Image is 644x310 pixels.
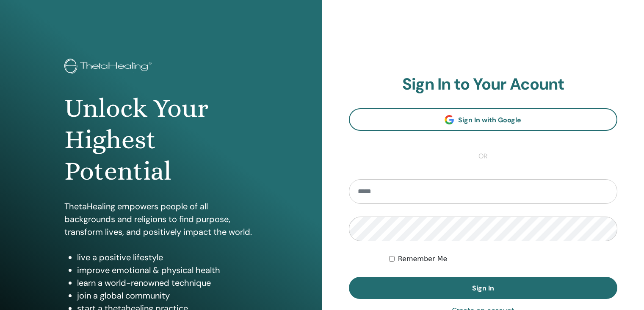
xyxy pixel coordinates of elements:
li: improve emotional & physical health [77,264,258,276]
li: join a global community [77,289,258,302]
div: Keep me authenticated indefinitely or until I manually logout [389,254,617,264]
span: or [474,151,492,161]
label: Remember Me [398,254,448,264]
li: learn a world-renowned technique [77,276,258,289]
p: ThetaHealing empowers people of all backgrounds and religions to find purpose, transform lives, a... [64,200,258,238]
a: Sign In with Google [349,108,618,131]
h2: Sign In to Your Acount [349,75,618,94]
span: Sign In [472,284,494,293]
button: Sign In [349,277,618,299]
li: live a positive lifestyle [77,251,258,264]
h1: Unlock Your Highest Potential [64,93,258,187]
span: Sign In with Google [458,116,521,124]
